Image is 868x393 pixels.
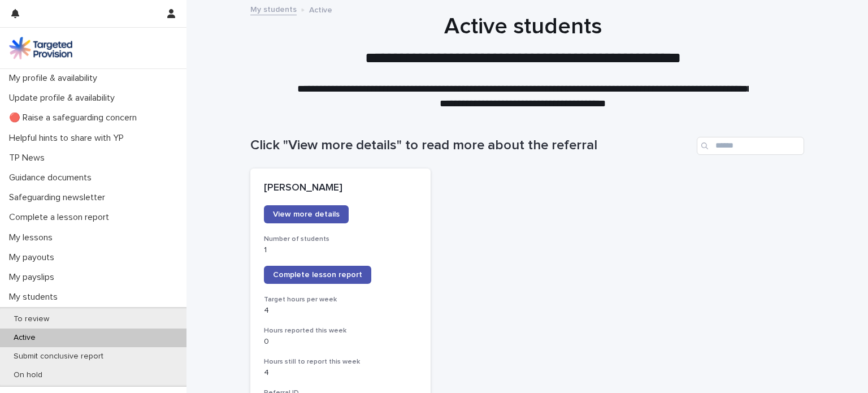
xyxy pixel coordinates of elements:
p: My students [5,292,67,303]
p: TP News [5,153,54,163]
p: Update profile & availability [5,93,124,103]
span: View more details [273,210,340,218]
span: Complete lesson report [273,271,362,279]
p: 4 [264,368,417,378]
p: 0 [264,337,417,347]
h3: Hours reported this week [264,326,417,335]
h3: Number of students [264,235,417,244]
p: On hold [5,370,51,380]
p: My payslips [5,272,63,283]
p: [PERSON_NAME] [264,182,417,195]
p: My payouts [5,252,63,263]
p: Active [5,333,45,343]
p: Complete a lesson report [5,212,118,223]
p: 🔴 Raise a safeguarding concern [5,113,146,123]
p: My profile & availability [5,73,106,84]
p: Active [309,3,332,15]
h1: Active students [246,13,800,40]
p: Helpful hints to share with YP [5,133,133,144]
input: Search [697,137,804,155]
a: My students [250,2,297,15]
p: To review [5,314,58,324]
p: My lessons [5,232,62,243]
p: Guidance documents [5,172,101,183]
a: View more details [264,205,349,223]
img: M5nRWzHhSzIhMunXDL62 [9,37,72,59]
p: Submit conclusive report [5,352,112,361]
h3: Target hours per week [264,295,417,304]
h1: Click "View more details" to read more about the referral [250,137,692,154]
h3: Hours still to report this week [264,357,417,366]
p: 1 [264,245,417,255]
p: Safeguarding newsletter [5,192,114,203]
p: 4 [264,306,417,316]
a: Complete lesson report [264,266,371,284]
